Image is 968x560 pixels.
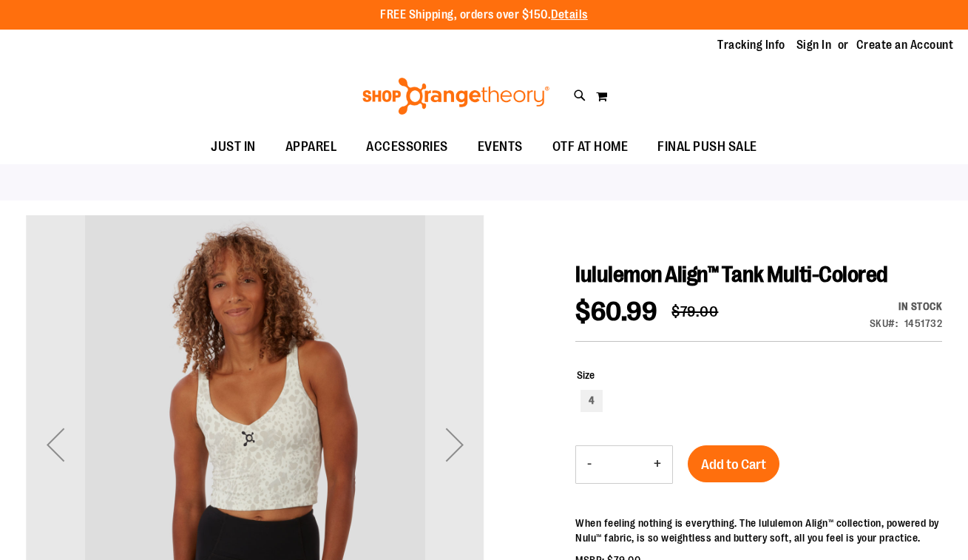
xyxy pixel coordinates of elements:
a: FINAL PUSH SALE [643,130,772,164]
span: $79.00 [671,303,718,320]
span: JUST IN [211,130,256,163]
div: Availability [870,299,943,314]
a: ACCESSORIES [351,130,463,164]
a: Create an Account [856,37,954,53]
span: APPAREL [285,130,337,163]
button: Add to Cart [688,445,779,482]
a: Sign In [796,37,832,53]
button: Decrease product quantity [576,446,603,483]
div: 1451732 [904,316,943,331]
a: OTF AT HOME [538,130,643,164]
div: In stock [870,299,943,314]
div: 4 [581,390,603,412]
span: FINAL PUSH SALE [657,130,757,163]
span: Size [577,369,595,381]
button: Increase product quantity [643,446,672,483]
strong: SKU [870,317,898,329]
a: Details [551,8,588,21]
span: ACCESSORIES [366,130,448,163]
span: Add to Cart [701,456,766,473]
span: EVENTS [478,130,523,163]
p: When feeling nothing is everything. The lululemon Align™ collection, powered by Nulu™ fabric, is ... [575,516,942,545]
a: APPAREL [271,130,352,163]
a: Tracking Info [717,37,785,53]
img: Shop Orangetheory [360,78,552,115]
span: lululemon Align™ Tank Multi-Colored [575,262,888,287]
a: JUST IN [196,130,271,164]
span: $60.99 [575,297,657,327]
span: OTF AT HOME [552,130,629,163]
input: Product quantity [603,447,643,482]
a: EVENTS [463,130,538,164]
p: FREE Shipping, orders over $150. [380,7,588,24]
